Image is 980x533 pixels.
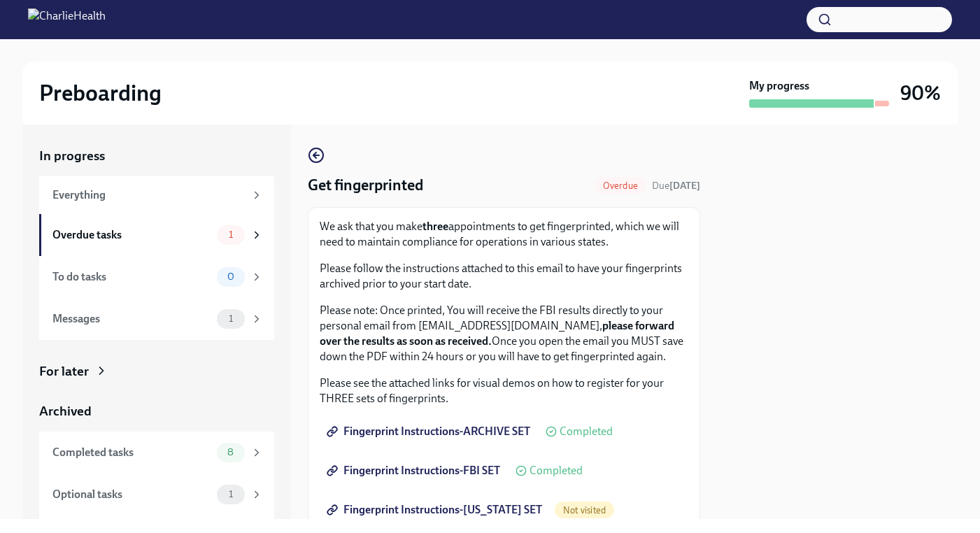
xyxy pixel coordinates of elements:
a: Completed tasks8 [39,432,274,474]
a: Archived [39,402,274,420]
div: Everything [52,187,245,203]
a: Everything [39,176,274,214]
div: Completed tasks [52,445,211,460]
span: Completed [560,426,613,437]
img: CharlieHealth [28,8,106,31]
span: Fingerprint Instructions-ARCHIVE SET [329,425,530,439]
a: Overdue tasks1 [39,214,274,256]
a: Messages1 [39,298,274,340]
span: Overdue [595,180,646,191]
a: Fingerprint Instructions-FBI SET [320,457,510,485]
span: August 19th, 2025 09:00 [652,179,700,192]
h4: Get fingerprinted [308,175,423,196]
a: For later [39,362,274,381]
span: Fingerprint Instructions-[US_STATE] SET [329,503,542,517]
a: In progress [39,147,274,165]
p: We ask that you make appointments to get fingerprinted, which we will need to maintain compliance... [320,219,688,250]
span: 1 [220,229,241,240]
a: Fingerprint Instructions-[US_STATE] SET [320,496,552,524]
span: Not visited [555,505,614,516]
span: Fingerprint Instructions-FBI SET [329,464,500,478]
a: Fingerprint Instructions-ARCHIVE SET [320,418,540,446]
p: Please see the attached links for visual demos on how to register for your THREE sets of fingerpr... [320,376,688,406]
div: For later [39,362,89,381]
strong: [DATE] [669,180,700,192]
div: To do tasks [52,269,211,285]
span: Completed [530,465,583,476]
div: Overdue tasks [52,227,211,243]
a: To do tasks0 [39,256,274,298]
div: Optional tasks [52,487,211,502]
p: Please follow the instructions attached to this email to have your fingerprints archived prior to... [320,261,688,292]
div: Messages [52,311,211,327]
p: Please note: Once printed, You will receive the FBI results directly to your personal email from ... [320,303,688,364]
strong: three [422,220,448,233]
h3: 90% [900,80,941,106]
strong: My progress [749,78,809,94]
span: 1 [220,313,241,324]
a: Optional tasks1 [39,474,274,516]
h2: Preboarding [39,79,162,107]
span: Due [652,180,700,192]
span: 1 [220,489,241,499]
span: 0 [219,271,243,282]
span: 8 [219,447,242,457]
